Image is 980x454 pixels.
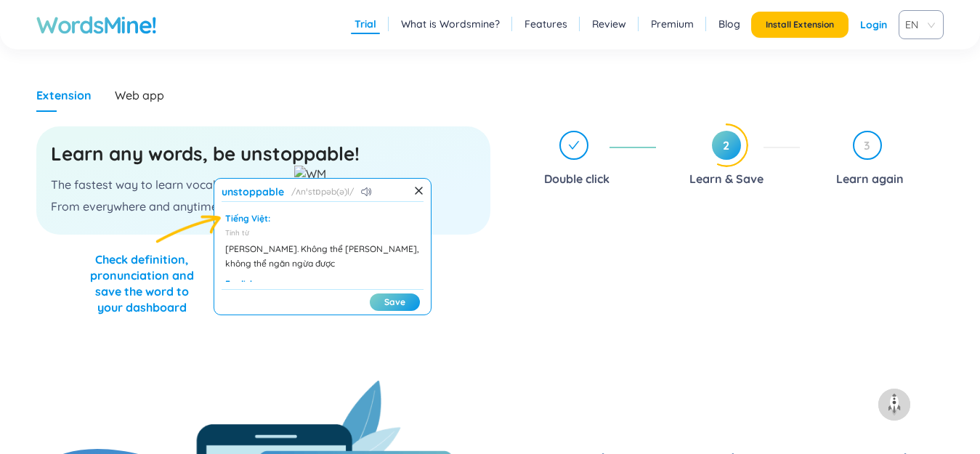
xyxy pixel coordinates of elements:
span: check [568,139,580,151]
a: Trial [355,17,376,31]
button: Save [370,293,420,311]
div: [PERSON_NAME]. Không thể [PERSON_NAME], không thể ngăn ngừa được [225,242,420,271]
span: EN [905,14,931,36]
div: Double click [512,131,656,190]
a: Login [860,12,887,38]
span: 3 [854,132,880,158]
div: Learn again [836,167,904,190]
img: to top [883,393,906,416]
a: Features [525,17,567,31]
div: Extension [36,87,92,103]
div: Web app [115,87,164,103]
div: Tiếng Việt: [225,213,420,224]
a: Blog [718,17,740,31]
span: Install Extension [766,19,834,31]
a: Review [592,17,626,31]
div: Learn & Save [689,167,764,190]
a: WordsMine! [36,10,157,39]
button: Install Extension [751,12,849,38]
a: What is Wordsmine? [401,17,500,31]
div: Double click [544,167,610,190]
p: The fastest way to learn vocabulary. [51,177,476,192]
p: From everywhere and anytime. [51,198,476,214]
span: ʌnˈstɒpəb(ə)l [291,186,354,198]
div: 2Learn & Save [668,131,800,190]
h1: unstoppable [222,186,284,198]
h3: Learn any words, be unstoppable! [51,141,476,167]
span: 2 [712,131,741,160]
div: 3Learn again [811,131,944,190]
a: Premium [651,17,694,31]
div: English: [225,278,420,290]
div: Tính từ [225,228,420,238]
